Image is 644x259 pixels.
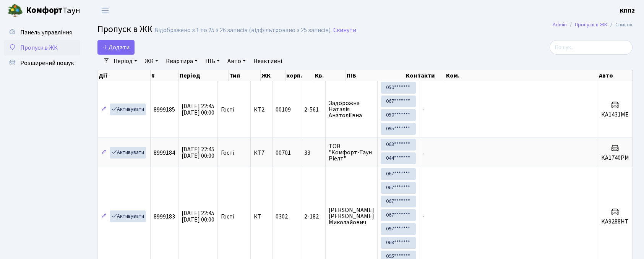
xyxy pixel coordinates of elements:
[329,207,374,225] span: [PERSON_NAME] [PERSON_NAME] Миколайович
[346,70,405,81] th: ПІБ
[541,17,644,33] nav: breadcrumb
[620,6,635,15] a: КПП2
[405,70,445,81] th: Контакти
[607,21,633,29] li: Список
[110,210,146,222] a: Активувати
[329,143,374,162] span: ТОВ "Комфорт-Таун Ріелт"
[550,40,633,55] input: Пошук...
[110,104,146,115] a: Активувати
[4,55,80,71] a: Розширений пошук
[445,70,598,81] th: Ком.
[154,149,175,157] span: 8999184
[276,149,291,157] span: 00701
[8,3,23,18] img: logo.png
[110,147,146,159] a: Активувати
[182,145,214,160] span: [DATE] 22:45 [DATE] 00:00
[154,27,332,34] div: Відображено з 1 по 25 з 26 записів (відфільтровано з 25 записів).
[620,6,635,15] b: КПП2
[553,21,567,29] a: Admin
[96,4,115,17] button: Переключити навігацію
[601,111,629,118] h5: КА1431МЕ
[422,105,425,114] span: -
[329,100,374,118] span: Задорожна Наталія Анатоліївна
[229,70,261,81] th: Тип
[250,55,285,68] a: Неактивні
[221,150,234,156] span: Гості
[254,150,269,156] span: КТ7
[254,107,269,113] span: КТ2
[221,107,234,113] span: Гості
[154,212,175,221] span: 8999183
[598,70,633,81] th: Авто
[154,105,175,114] span: 8999185
[601,218,629,225] h5: KA9288HT
[20,59,74,67] span: Розширений пошук
[20,28,72,37] span: Панель управління
[304,214,322,220] span: 2-182
[142,55,161,68] a: ЖК
[286,70,314,81] th: корп.
[110,55,140,68] a: Період
[224,55,249,68] a: Авто
[4,25,80,40] a: Панель управління
[151,70,179,81] th: #
[179,70,229,81] th: Період
[276,212,288,221] span: 0302
[97,40,135,55] a: Додати
[304,107,322,113] span: 2-561
[4,40,80,55] a: Пропуск в ЖК
[26,4,63,16] b: Комфорт
[26,4,80,17] span: Таун
[102,43,130,52] span: Додати
[422,149,425,157] span: -
[254,214,269,220] span: КТ
[97,23,152,36] span: Пропуск в ЖК
[20,44,58,52] span: Пропуск в ЖК
[221,214,234,220] span: Гості
[304,150,322,156] span: 33
[98,70,151,81] th: Дії
[601,154,629,162] h5: KA1740PM
[276,105,291,114] span: 00109
[314,70,346,81] th: Кв.
[202,55,223,68] a: ПІБ
[261,70,285,81] th: ЖК
[163,55,201,68] a: Квартира
[182,209,214,224] span: [DATE] 22:45 [DATE] 00:00
[182,102,214,117] span: [DATE] 22:45 [DATE] 00:00
[575,21,607,29] a: Пропуск в ЖК
[333,27,356,34] a: Скинути
[422,212,425,221] span: -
